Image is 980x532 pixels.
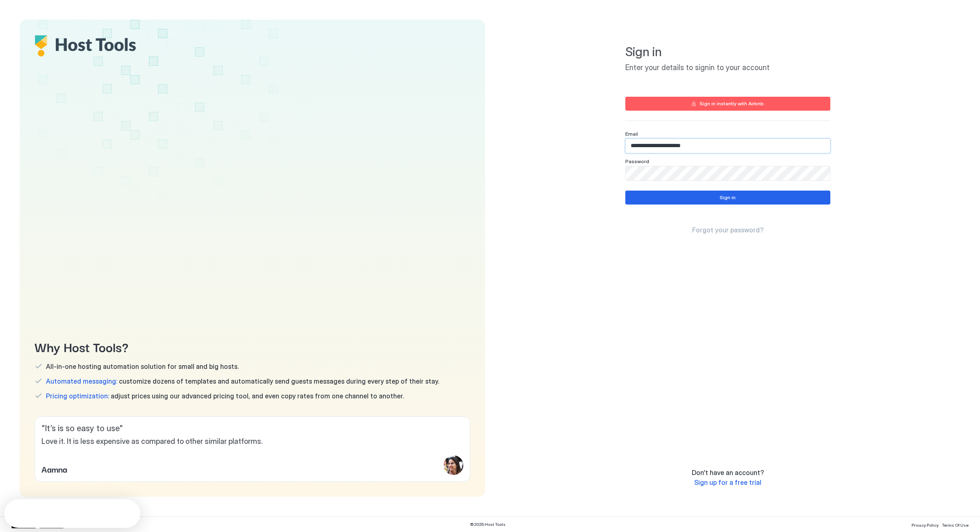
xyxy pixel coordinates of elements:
span: Pricing optimization: [46,392,109,400]
span: Love it. It is less expensive as compared to other similar platforms. [41,437,463,446]
span: Privacy Policy [912,523,939,527]
input: Input Field [626,166,830,180]
span: © 2025 Host Tools [470,522,506,527]
span: Don't have an account? [692,468,764,477]
span: " It’s is so easy to use " [41,423,463,434]
a: Privacy Policy [912,520,939,529]
span: Email [625,131,638,137]
span: Aamna [41,463,67,475]
span: Why Host Tools? [34,337,470,356]
div: Sign in instantly with Airbnb [700,100,764,107]
span: Sign in [625,44,830,60]
span: Automated messaging: [46,377,117,385]
span: customize dozens of templates and automatically send guests messages during every step of their s... [46,377,439,385]
span: Terms Of Use [942,523,969,527]
div: Sign in [720,194,736,201]
span: Password [625,158,649,164]
button: Sign in instantly with Airbnb [625,97,830,111]
div: profile [444,455,463,475]
button: Sign in [625,191,830,205]
a: Forgot your password? [692,226,763,234]
input: Input Field [626,139,830,153]
iframe: Intercom live chat discovery launcher [4,499,140,528]
span: adjust prices using our advanced pricing tool, and even copy rates from one channel to another. [46,392,404,400]
a: Terms Of Use [942,520,969,529]
iframe: Intercom live chat [8,504,28,524]
a: Sign up for a free trial [694,478,761,487]
span: All-in-one hosting automation solution for small and big hosts. [46,362,239,371]
span: Enter your details to signin to your account [625,63,830,73]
